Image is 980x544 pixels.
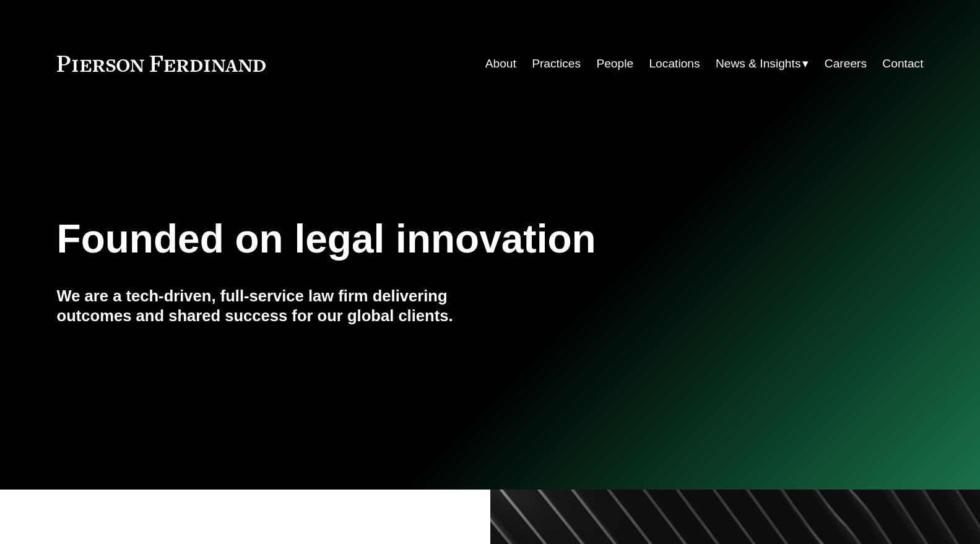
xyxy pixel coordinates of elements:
[532,52,581,76] a: Practices
[596,52,633,76] a: People
[649,52,700,76] a: Locations
[57,217,779,262] h1: Founded on legal innovation
[825,52,867,76] a: Careers
[716,52,809,76] a: folder dropdown
[716,53,801,75] span: News & Insights
[485,52,516,76] a: About
[57,286,490,326] h4: We are a tech-driven, full-service law firm delivering outcomes and shared success for our global...
[882,52,923,76] a: Contact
